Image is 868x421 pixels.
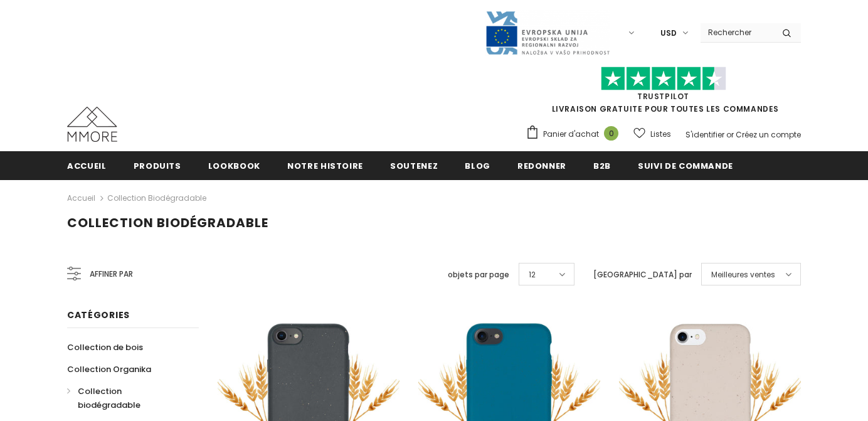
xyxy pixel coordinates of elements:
[67,309,130,321] span: Catégories
[711,269,775,281] span: Meilleures ventes
[67,107,117,142] img: Cas MMORE
[650,128,671,141] span: Listes
[107,193,206,203] a: Collection biodégradable
[604,126,618,141] span: 0
[638,160,733,172] span: Suivi de commande
[633,123,671,145] a: Listes
[390,160,438,172] span: soutenez
[517,151,566,179] a: Redonner
[134,151,181,179] a: Produits
[67,214,268,232] span: Collection biodégradable
[660,27,677,40] span: USD
[287,160,363,172] span: Notre histoire
[134,160,181,172] span: Produits
[78,385,140,411] span: Collection biodégradable
[593,151,611,179] a: B2B
[543,128,599,141] span: Panier d'achat
[701,23,773,41] input: Search Site
[287,151,363,179] a: Notre histoire
[67,160,107,172] span: Accueil
[601,67,726,91] img: Faites confiance aux étoiles pilotes
[517,160,566,172] span: Redonner
[67,191,95,206] a: Accueil
[526,72,801,114] span: LIVRAISON GRATUITE POUR TOUTES LES COMMANDES
[593,269,692,281] label: [GEOGRAPHIC_DATA] par
[685,129,724,140] a: S'identifier
[529,269,536,281] span: 12
[67,151,107,179] a: Accueil
[67,341,143,353] span: Collection de bois
[465,160,490,172] span: Blog
[465,151,490,179] a: Blog
[448,269,509,281] label: objets par page
[726,129,734,140] span: or
[390,151,438,179] a: soutenez
[208,160,260,172] span: Lookbook
[526,125,625,144] a: Panier d'achat 0
[593,160,611,172] span: B2B
[208,151,260,179] a: Lookbook
[637,91,689,102] a: TrustPilot
[736,129,801,140] a: Créez un compte
[67,336,143,358] a: Collection de bois
[67,363,151,375] span: Collection Organika
[90,267,133,281] span: Affiner par
[67,380,185,416] a: Collection biodégradable
[67,358,151,380] a: Collection Organika
[485,27,610,38] a: Javni Razpis
[638,151,733,179] a: Suivi de commande
[485,10,610,56] img: Javni Razpis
